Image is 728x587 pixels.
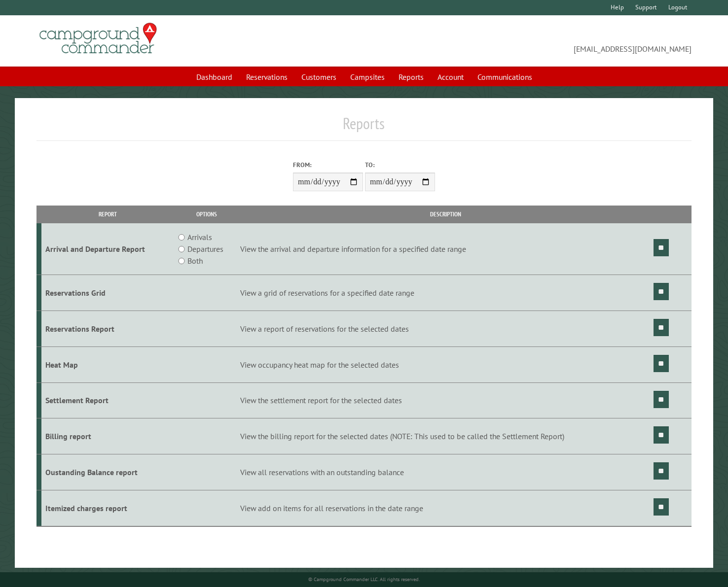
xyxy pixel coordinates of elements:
td: View all reservations with an outstanding balance [239,454,652,490]
label: To: [365,160,435,170]
img: Campground Commander [36,19,160,58]
td: Itemized charges report [41,490,174,526]
a: Dashboard [190,68,238,86]
td: View the settlement report for the selected dates [239,382,652,418]
label: From: [293,160,363,170]
a: Communications [472,68,538,86]
label: Both [187,255,203,267]
td: View add on items for all reservations in the date range [239,490,652,526]
td: Oustanding Balance report [41,454,174,490]
span: [EMAIL_ADDRESS][DOMAIN_NAME] [364,27,692,55]
a: Reservations [240,68,293,86]
th: Options [174,206,239,223]
td: Settlement Report [41,382,174,418]
td: View a grid of reservations for a specified date range [239,275,652,311]
h1: Reports [36,114,692,141]
th: Description [239,206,652,223]
a: Customers [295,68,342,86]
td: Billing report [41,418,174,454]
label: Departures [187,243,223,255]
small: © Campground Commander LLC. All rights reserved. [308,576,420,583]
th: Report [41,206,174,223]
td: Heat Map [41,346,174,382]
td: View occupancy heat map for the selected dates [239,346,652,382]
label: Arrivals [187,231,212,243]
td: Reservations Grid [41,275,174,311]
a: Account [432,68,470,86]
td: Reservations Report [41,311,174,346]
a: Reports [393,68,430,86]
td: View a report of reservations for the selected dates [239,311,652,346]
td: View the billing report for the selected dates (NOTE: This used to be called the Settlement Report) [239,418,652,454]
a: Campsites [344,68,391,86]
td: Arrival and Departure Report [41,223,174,275]
td: View the arrival and departure information for a specified date range [239,223,652,275]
